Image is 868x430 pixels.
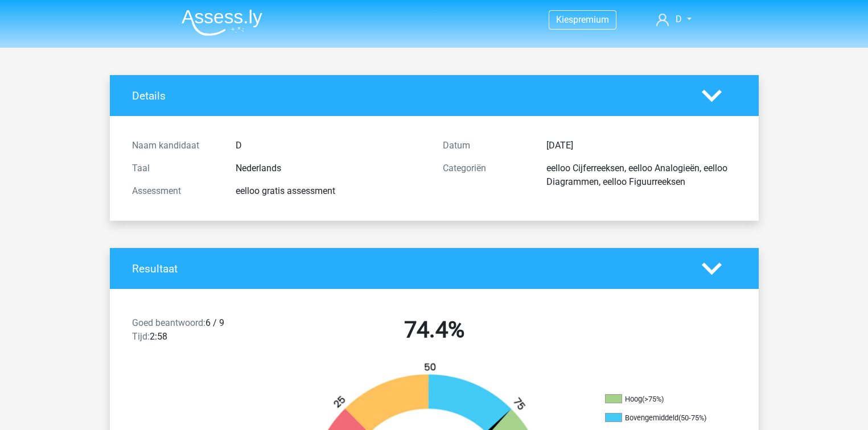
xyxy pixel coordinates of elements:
a: Kiespremium [549,12,616,27]
a: D [652,13,696,26]
span: Kies [556,14,573,25]
div: Assessment [124,184,227,198]
span: premium [573,14,609,25]
div: Naam kandidaat [124,139,227,152]
h4: Resultaat [132,262,685,275]
h4: Details [132,89,685,102]
span: Goed beantwoord: [132,317,205,328]
img: Assessly [182,9,262,36]
div: Categoriën [434,162,538,189]
div: Nederlands [227,162,434,175]
span: Tijd: [132,331,150,342]
h2: 74.4% [287,316,581,344]
li: Bovengemiddeld [605,413,719,423]
div: [DATE] [538,139,745,152]
div: Datum [434,139,538,152]
div: 6 / 9 2:58 [124,316,279,348]
span: D [676,14,682,24]
div: Taal [124,162,227,175]
div: (50-75%) [678,414,706,422]
div: D [227,139,434,152]
div: (>75%) [642,395,664,403]
div: eelloo Cijferreeksen, eelloo Analogieën, eelloo Diagrammen, eelloo Figuurreeksen [538,162,745,189]
li: Hoog [605,394,719,404]
div: eelloo gratis assessment [227,184,434,198]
